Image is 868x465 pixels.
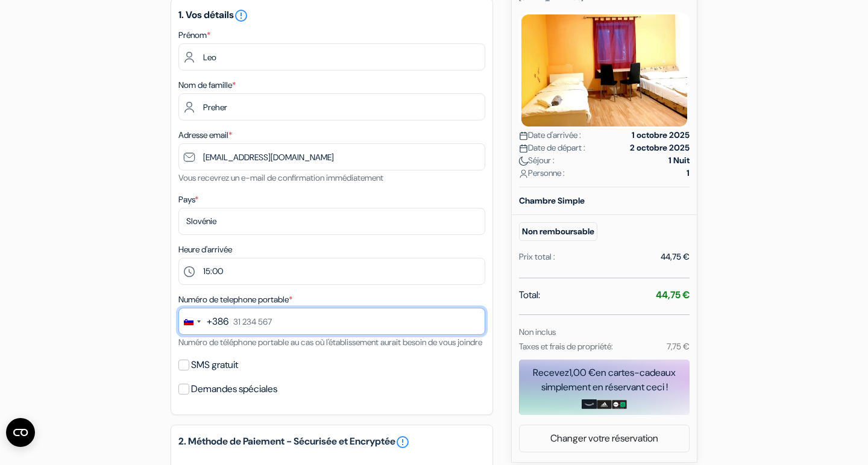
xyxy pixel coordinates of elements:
span: Séjour : [519,154,555,167]
small: Numéro de téléphone portable au cas où l'établissement aurait besoin de vous joindre [178,337,482,348]
span: Total: [519,288,540,302]
a: error_outline [234,8,248,21]
h5: 1. Vos détails [178,8,485,23]
label: Adresse email [178,129,232,142]
a: error_outline [395,435,410,449]
input: Entrez votre prénom [178,43,485,70]
img: user_icon.svg [519,169,528,178]
button: Ouvrir le widget CMP [6,418,35,447]
small: 7,75 € [667,341,690,352]
div: Recevez en cartes-cadeaux simplement en réservant ceci ! [519,366,690,395]
h5: 2. Méthode de Paiement - Sécurisée et Encryptée [178,435,485,449]
input: Entrer adresse e-mail [178,143,485,170]
strong: 1 [687,167,690,179]
img: calendar.svg [519,144,528,153]
span: Personne : [519,167,565,179]
span: 1,00 € [569,366,596,379]
img: uber-uber-eats-card.png [612,400,627,410]
strong: 1 octobre 2025 [632,129,690,142]
b: Chambre Simple [519,195,585,206]
label: Demandes spéciales [191,381,277,398]
small: Non inclus [519,326,556,337]
div: Prix total : [519,251,555,263]
div: +386 [207,314,228,329]
img: moon.svg [519,157,528,166]
label: Heure d'arrivée [178,243,232,256]
a: Changer votre réservation [520,427,689,450]
span: Date de départ : [519,142,585,154]
img: adidas-card.png [597,400,612,410]
input: Entrer le nom de famille [178,93,485,120]
button: Change country, selected Slovenia (+386) [179,308,228,334]
small: Non remboursable [519,222,597,241]
strong: 1 Nuit [668,154,690,167]
img: calendar.svg [519,131,528,140]
small: Vous recevrez un e-mail de confirmation immédiatement [178,172,383,183]
span: Date d'arrivée : [519,129,581,142]
strong: 44,75 € [656,289,690,301]
strong: 2 octobre 2025 [630,142,690,154]
label: Numéro de telephone portable [178,293,292,306]
input: 31 234 567 [178,308,485,335]
label: Pays [178,193,198,206]
label: SMS gratuit [191,357,238,373]
label: Nom de famille [178,79,236,92]
i: error_outline [234,8,248,23]
div: 44,75 € [661,251,690,263]
small: Taxes et frais de propriété: [519,341,613,352]
label: Prénom [178,29,210,42]
img: amazon-card-no-text.png [582,399,597,409]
